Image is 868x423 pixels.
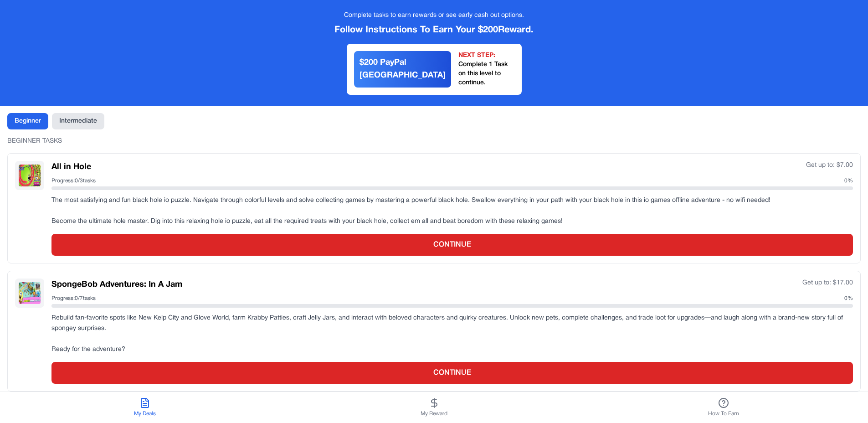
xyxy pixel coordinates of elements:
div: Follow Instructions To Earn Your $ 200 Reward. [7,24,861,36]
h3: SpongeBob Adventures: In A Jam [51,279,182,291]
span: My Deals [134,410,156,418]
h3: All in Hole [51,161,91,174]
span: Progress: 0 / 3 tasks [51,177,96,185]
div: NEXT STEP: [458,51,514,60]
div: $ 200 PayPal [GEOGRAPHIC_DATA] [360,57,446,82]
img: All in Hole [19,165,41,186]
div: Get up to: $ 7.00 [806,161,853,170]
span: How To Earn [708,410,739,418]
button: How To Earn [579,392,868,423]
button: CONTINUE [51,362,853,384]
div: Complete 1 Task on this level to continue. [458,60,514,88]
img: SpongeBob Adventures: In A Jam [19,282,41,304]
span: 0 % [844,177,853,185]
p: Become the ultimate hole master. Dig into this relaxing hole io puzzle, eat all the required trea... [51,217,853,227]
div: Get up to: $ 17.00 [802,279,853,288]
div: Complete tasks to earn rewards or see early cash out options. [7,11,861,20]
p: The most satisfying and fun black hole io puzzle. Navigate through colorful levels and solve coll... [51,196,853,206]
span: 0 % [844,295,853,302]
p: Ready for the adventure? [51,345,853,355]
button: Beginner [7,113,48,129]
button: CONTINUE [51,234,853,256]
span: Progress: 0 / 7 tasks [51,295,96,302]
button: My Reward [289,392,579,423]
span: My Reward [421,410,447,418]
div: BEGINNER TASKS [7,137,861,146]
p: Rebuild fan-favorite spots like New Kelp City and Glove World, farm Krabby Patties, craft Jelly J... [51,313,853,334]
button: Intermediate [52,113,104,129]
